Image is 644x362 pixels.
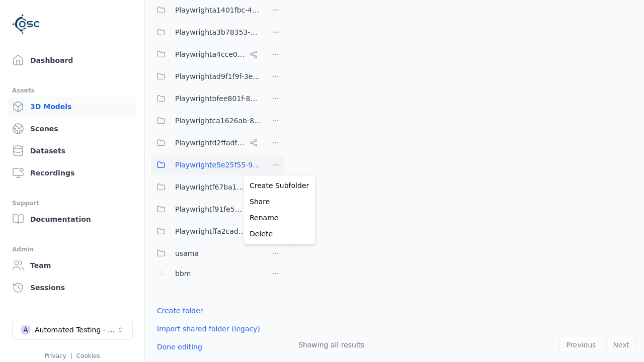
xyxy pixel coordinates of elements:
[246,226,313,242] a: Delete
[246,177,313,194] a: Create Subfolder
[246,194,313,210] a: Share
[246,210,313,226] a: Rename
